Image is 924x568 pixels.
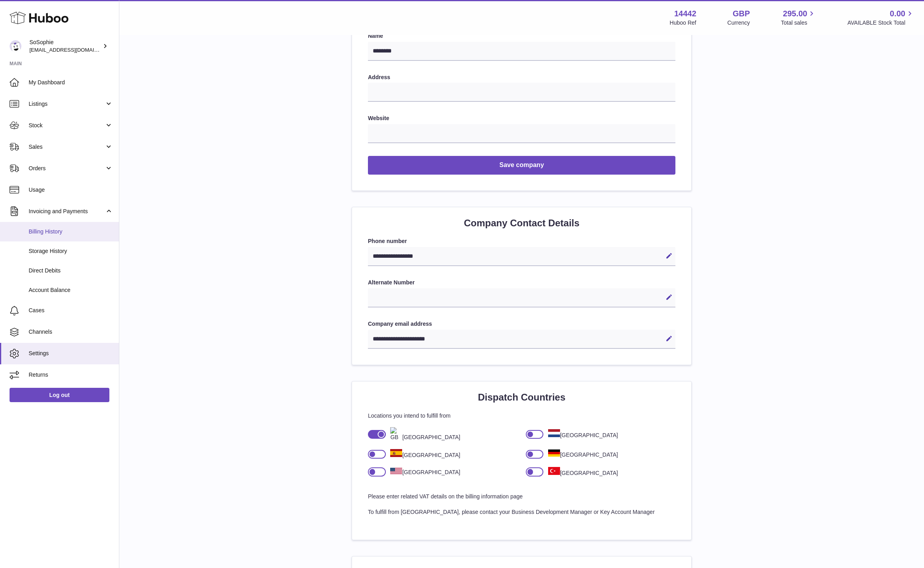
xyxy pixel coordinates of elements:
span: 0.00 [890,8,905,19]
img: DE [548,449,560,457]
span: My Dashboard [29,79,113,86]
div: [GEOGRAPHIC_DATA] [543,429,618,439]
label: Phone number [368,237,675,245]
span: Settings [29,350,113,357]
label: Company email address [368,320,675,328]
a: 0.00 AVAILABLE Stock Total [847,8,914,27]
div: SoSophie [29,39,101,54]
span: Storage History [29,247,113,255]
img: TR [548,467,560,475]
div: [GEOGRAPHIC_DATA] [386,427,460,441]
span: Channels [29,328,113,336]
span: Stock [29,122,105,129]
span: Total sales [781,19,816,27]
span: Returns [29,371,113,379]
p: To fulfill from [GEOGRAPHIC_DATA], please contact your Business Development Manager or Key Accoun... [368,508,675,516]
span: Listings [29,100,105,108]
h2: Company Contact Details [368,217,675,230]
img: NL [548,429,560,437]
span: 295.00 [783,8,807,19]
span: Sales [29,143,105,151]
span: Cases [29,307,113,314]
span: AVAILABLE Stock Total [847,19,914,27]
div: Huboo Ref [670,19,696,27]
label: Address [368,74,675,81]
label: Alternate Number [368,279,675,286]
div: [GEOGRAPHIC_DATA] [386,449,460,459]
a: Log out [10,388,109,402]
img: ES [390,449,402,457]
span: [EMAIL_ADDRESS][DOMAIN_NAME] [29,47,117,53]
span: Usage [29,186,113,194]
div: [GEOGRAPHIC_DATA] [386,468,460,476]
label: Website [368,115,675,122]
p: Please enter related VAT details on the billing information page [368,493,675,500]
span: Billing History [29,228,113,235]
span: Orders [29,165,105,172]
img: GB [390,427,402,441]
div: Currency [728,19,750,27]
p: Locations you intend to fulfill from [368,412,675,420]
div: [GEOGRAPHIC_DATA] [543,449,618,459]
strong: 14442 [674,8,696,19]
a: 295.00 Total sales [781,8,816,27]
strong: GBP [733,8,750,19]
span: Direct Debits [29,267,113,274]
button: Save company [368,156,675,175]
div: [GEOGRAPHIC_DATA] [543,467,618,477]
span: Account Balance [29,286,113,294]
img: US [390,468,402,474]
label: Name [368,32,675,40]
h2: Dispatch Countries [368,391,675,404]
img: info@thebigclick.co.uk [10,40,21,52]
span: Invoicing and Payments [29,208,105,215]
